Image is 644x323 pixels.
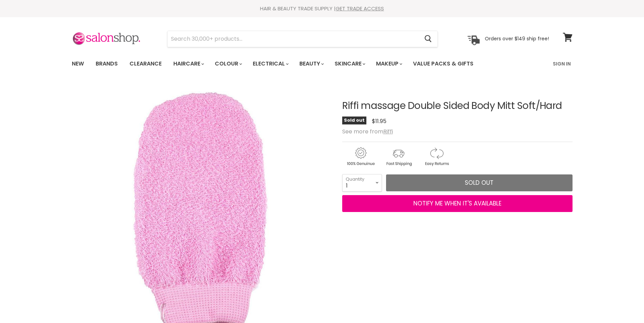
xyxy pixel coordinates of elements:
[63,54,581,74] nav: Main
[329,57,369,71] a: Skincare
[67,54,514,74] ul: Main menu
[383,128,393,135] a: Riffi
[549,57,575,71] a: Sign In
[386,174,573,192] button: Sold out
[336,5,384,12] a: GET TRADE ACCESS
[210,57,246,71] a: Colour
[342,174,382,191] select: Quantity
[342,146,379,167] img: genuine.gif
[248,57,293,71] a: Electrical
[485,36,549,42] p: Orders over $149 ship free!
[419,31,438,47] button: Search
[408,57,479,71] a: Value Packs & Gifts
[294,57,328,71] a: Beauty
[342,101,573,111] h1: Riffi massage Double Sided Body Mitt Soft/Hard
[380,146,417,167] img: shipping.gif
[90,57,123,71] a: Brands
[342,128,393,135] span: See more from
[63,5,581,12] div: HAIR & BEAUTY TRADE SUPPLY |
[372,117,386,125] span: $11.95
[342,195,573,212] button: NOTIFY ME WHEN IT'S AVAILABLE
[342,117,366,124] span: Sold out
[465,179,493,187] span: Sold out
[124,57,167,71] a: Clearance
[67,57,89,71] a: New
[167,31,419,47] input: Search
[418,146,455,167] img: returns.gif
[167,31,438,47] form: Product
[371,57,406,71] a: Makeup
[168,57,208,71] a: Haircare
